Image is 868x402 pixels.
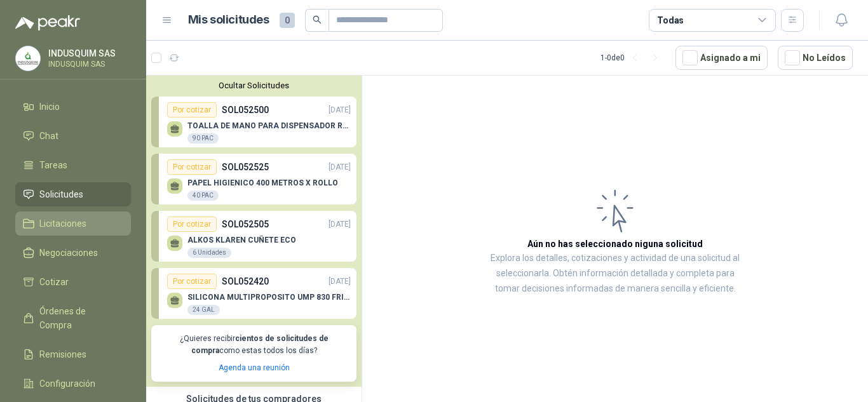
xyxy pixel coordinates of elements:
p: INDUSQUIM SAS [48,49,128,58]
div: Por cotizar [167,274,217,289]
p: SOL052420 [222,274,269,288]
button: Asignado a mi [675,46,768,70]
span: 0 [280,13,295,28]
div: Todas [657,13,684,27]
p: [DATE] [329,218,351,231]
p: SILICONA MULTIPROPOSITO UMP 830 FRIXO GRADO ALIMENTICIO [187,293,351,302]
span: Cotizar [39,275,69,289]
p: [DATE] [329,276,351,288]
button: No Leídos [778,46,853,70]
a: Negociaciones [15,241,131,265]
h1: Mis solicitudes [188,11,269,29]
p: SOL052500 [222,103,269,117]
a: Órdenes de Compra [15,299,131,337]
div: Por cotizar [167,102,217,117]
a: Licitaciones [15,211,131,236]
a: Configuración [15,372,131,396]
a: Por cotizarSOL052505[DATE] ALKOS KLAREN CUÑETE ECO6 Unidades [151,211,356,262]
a: Inicio [15,95,131,119]
a: Por cotizarSOL052420[DATE] SILICONA MULTIPROPOSITO UMP 830 FRIXO GRADO ALIMENTICIO24 GAL [151,268,356,319]
a: Por cotizarSOL052525[DATE] PAPEL HIGIENICO 400 METROS X ROLLO40 PAC [151,154,356,204]
b: cientos de solicitudes de compra [191,334,329,355]
a: Cotizar [15,270,131,294]
div: 1 - 0 de 0 [600,48,665,68]
div: Por cotizar [167,217,217,232]
h3: Aún no has seleccionado niguna solicitud [527,237,703,251]
p: Explora los detalles, cotizaciones y actividad de una solicitud al seleccionarla. Obtén informaci... [489,251,741,297]
p: INDUSQUIM SAS [48,60,128,68]
a: Tareas [15,153,131,177]
a: Por cotizarSOL052500[DATE] TOALLA DE MANO PARA DISPENSADOR ROLLO X90 PAC [151,97,356,147]
p: [DATE] [329,104,351,116]
span: Remisiones [39,347,86,361]
a: Remisiones [15,342,131,366]
p: ¿Quieres recibir como estas todos los días? [159,333,349,357]
span: Solicitudes [39,187,83,201]
p: PAPEL HIGIENICO 400 METROS X ROLLO [187,178,338,187]
span: Chat [39,129,58,143]
p: SOL052525 [222,160,269,174]
img: Logo peakr [15,15,80,30]
span: search [313,15,322,24]
p: TOALLA DE MANO PARA DISPENSADOR ROLLO X [187,121,351,130]
span: Licitaciones [39,217,86,231]
a: Chat [15,124,131,148]
span: Tareas [39,158,67,172]
span: Negociaciones [39,246,98,260]
div: 6 Unidades [187,248,231,258]
span: Configuración [39,377,95,391]
p: [DATE] [329,161,351,173]
div: 40 PAC [187,191,219,201]
div: 90 PAC [187,133,219,144]
img: Company Logo [16,46,40,70]
p: ALKOS KLAREN CUÑETE ECO [187,236,296,245]
p: SOL052505 [222,217,269,231]
a: Solicitudes [15,182,131,206]
a: Agenda una reunión [219,363,290,372]
span: Órdenes de Compra [39,304,119,332]
button: Ocultar Solicitudes [151,81,356,90]
div: Por cotizar [167,159,217,175]
span: Inicio [39,100,60,114]
div: 24 GAL [187,305,220,315]
div: Ocultar SolicitudesPor cotizarSOL052500[DATE] TOALLA DE MANO PARA DISPENSADOR ROLLO X90 PACPor co... [146,76,362,387]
